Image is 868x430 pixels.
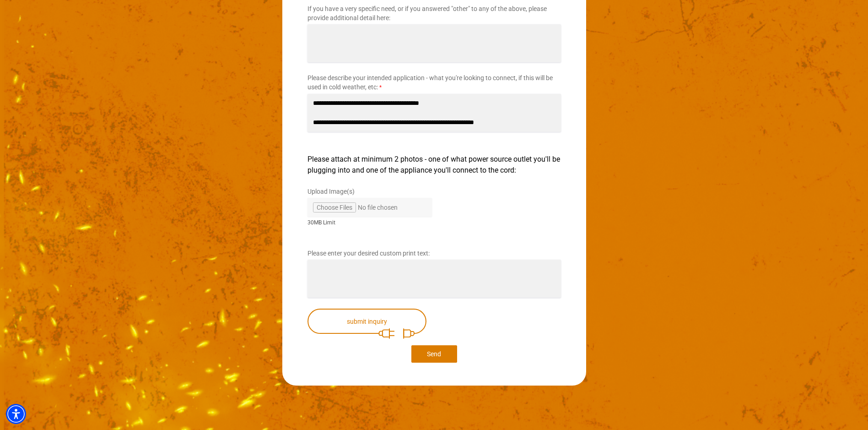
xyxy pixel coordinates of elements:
div: Accessibility Menu [6,404,26,424]
button: Send [411,345,457,363]
p: Please attach at minimum 2 photos - one of what power source outlet you'll be plugging into and o... [307,154,561,176]
span: Please enter your desired custom print text: [307,250,430,257]
span: If you have a very specific need, or if you answered "other" to any of the above, please provide ... [307,5,547,22]
span: Please describe your intended application - what you're looking to connect, if this will be used ... [307,74,553,91]
button: submit inquiry [307,309,426,334]
span: Upload Image(s) [307,188,355,195]
small: 30MB Limit [307,218,432,227]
